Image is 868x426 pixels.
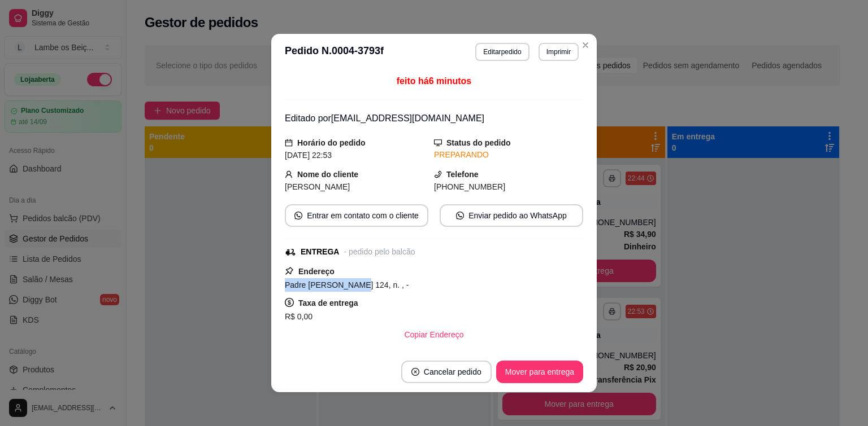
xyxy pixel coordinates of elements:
span: phone [434,170,442,178]
h3: Pedido N. 0004-3793f [285,43,384,61]
span: [PERSON_NAME] [285,182,350,191]
span: desktop [434,139,442,147]
span: R$ 0,00 [285,312,313,321]
span: feito há 6 minutos [397,76,471,86]
div: PREPARANDO [434,149,583,161]
strong: Horário do pedido [297,138,366,147]
button: Close [576,36,594,54]
strong: Endereço [298,267,335,276]
strong: Telefone [446,170,479,179]
span: pushpin [285,266,294,275]
strong: Taxa de entrega [298,298,358,308]
span: [DATE] 22:53 [285,151,332,160]
span: Editado por [EMAIL_ADDRESS][DOMAIN_NAME] [285,113,484,123]
span: calendar [285,139,293,147]
span: close-circle [411,368,419,376]
button: Mover para entrega [496,361,583,383]
strong: Status do pedido [446,138,511,147]
span: whats-app [294,212,302,219]
span: [PHONE_NUMBER] [434,182,505,191]
span: user [285,170,293,178]
button: Editarpedido [475,43,529,61]
button: whats-appEnviar pedido ao WhatsApp [440,204,583,227]
button: Copiar Endereço [395,323,472,346]
span: Padre [PERSON_NAME] 124, n. , - [285,280,409,289]
span: whats-app [456,212,464,219]
strong: Nome do cliente [297,170,358,179]
button: close-circleCancelar pedido [401,361,492,383]
button: Imprimir [539,43,579,61]
div: ENTREGA [301,246,339,258]
div: - pedido pelo balcão [344,246,415,258]
span: dollar [285,298,294,307]
button: whats-appEntrar em contato com o cliente [285,204,428,227]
